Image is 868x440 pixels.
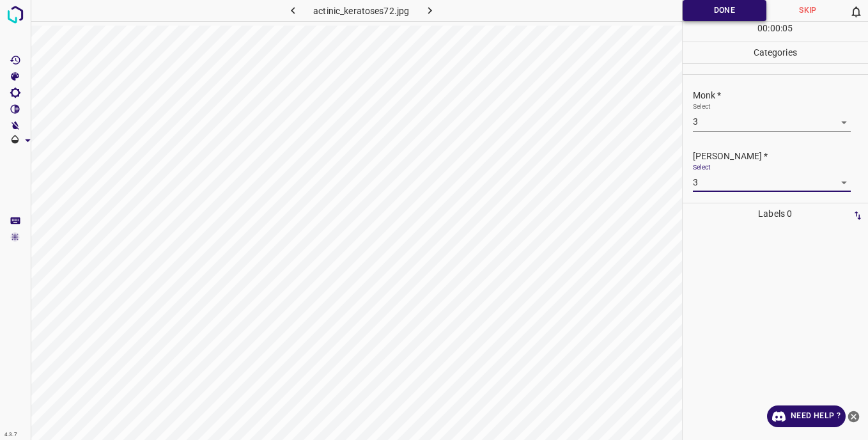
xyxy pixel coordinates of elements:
[757,22,793,42] div: : :
[767,405,846,427] a: Need Help ?
[693,102,711,111] label: Select
[757,22,768,35] p: 00
[313,3,409,21] h6: actinic_keratoses72.jpg
[693,173,851,192] div: 3
[693,162,711,171] label: Select
[693,113,851,131] div: 3
[686,203,865,224] p: Labels 0
[4,3,27,26] img: logo
[1,430,20,440] div: 4.3.7
[846,405,862,427] button: close-help
[770,22,780,35] p: 00
[782,22,793,35] p: 05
